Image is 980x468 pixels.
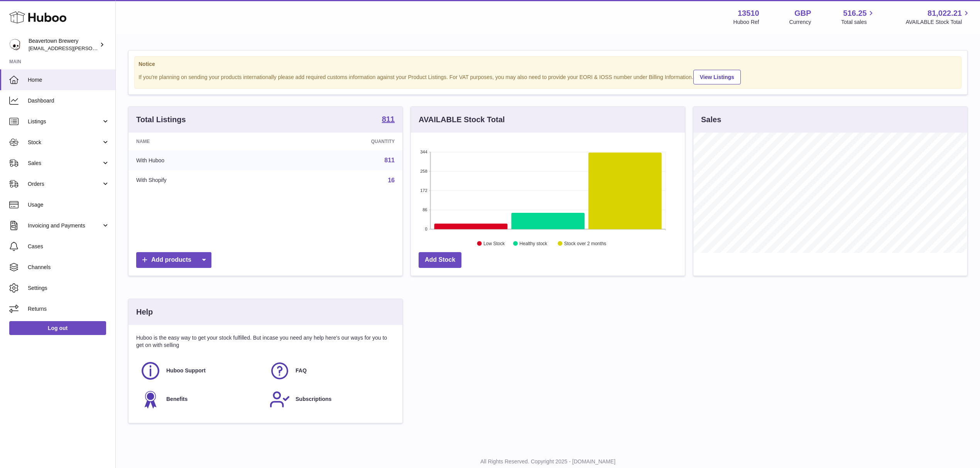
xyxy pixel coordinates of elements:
[519,241,547,246] text: Healthy stock
[29,37,98,52] div: Beavertown Brewery
[28,222,101,229] span: Invoicing and Payments
[425,227,427,231] text: 0
[382,115,395,123] strong: 811
[906,19,971,26] span: AVAILABLE Stock Total
[733,19,759,26] div: Huboo Ref
[28,118,101,125] span: Listings
[9,321,106,335] a: Log out
[166,396,188,403] span: Benefits
[28,180,101,188] span: Orders
[269,389,391,410] a: Subscriptions
[296,367,307,374] span: FAQ
[28,76,110,84] span: Home
[693,70,741,84] a: View Listings
[420,188,427,193] text: 172
[136,334,395,349] p: Huboo is the easy way to get your stock fulfilled. But incase you need any help here's our ways f...
[483,241,505,246] text: Low Stock
[419,252,461,268] a: Add Stock
[419,114,505,125] h3: AVAILABLE Stock Total
[564,241,606,246] text: Stock over 2 months
[128,170,276,190] td: With Shopify
[28,201,110,209] span: Usage
[140,389,262,410] a: Benefits
[28,160,101,167] span: Sales
[789,19,811,26] div: Currency
[28,285,110,292] span: Settings
[794,8,811,19] strong: GBP
[128,133,276,150] th: Name
[269,360,391,381] a: FAQ
[139,69,957,84] div: If you're planning on sending your products internationally please add required customs informati...
[420,150,427,154] text: 344
[738,8,759,19] strong: 13510
[28,305,110,313] span: Returns
[136,114,186,125] h3: Total Listings
[843,8,867,19] span: 516.25
[841,19,875,26] span: Total sales
[140,360,262,381] a: Huboo Support
[388,177,395,183] a: 16
[9,39,21,51] img: kit.lowe@beavertownbrewery.co.uk
[384,157,395,163] a: 811
[928,8,962,19] span: 81,022.21
[906,8,971,26] a: 81,022.21 AVAILABLE Stock Total
[382,115,395,125] a: 811
[296,396,331,403] span: Subscriptions
[122,458,974,465] p: All Rights Reserved. Copyright 2025 - [DOMAIN_NAME]
[276,133,402,150] th: Quantity
[29,45,155,51] span: [EMAIL_ADDRESS][PERSON_NAME][DOMAIN_NAME]
[136,307,153,317] h3: Help
[28,264,110,271] span: Channels
[841,8,875,26] a: 516.25 Total sales
[139,61,957,68] strong: Notice
[422,207,427,212] text: 86
[28,243,110,250] span: Cases
[420,169,427,173] text: 258
[128,150,276,170] td: With Huboo
[28,139,101,146] span: Stock
[28,97,110,104] span: Dashboard
[701,114,721,125] h3: Sales
[136,252,211,268] a: Add products
[166,367,206,374] span: Huboo Support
